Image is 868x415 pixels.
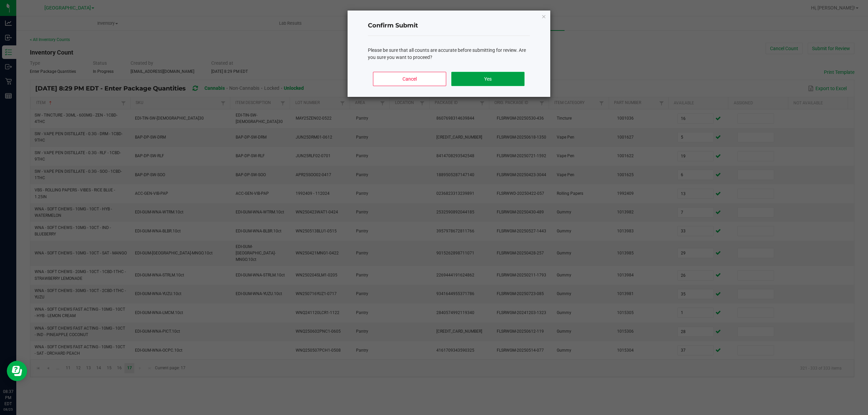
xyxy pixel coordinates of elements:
[541,12,546,20] button: Close
[451,72,524,86] button: Yes
[368,21,530,30] h4: Confirm Submit
[373,72,446,86] button: Cancel
[7,361,27,381] iframe: Resource center
[368,47,530,61] div: Please be sure that all counts are accurate before submitting for review. Are you sure you want t...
